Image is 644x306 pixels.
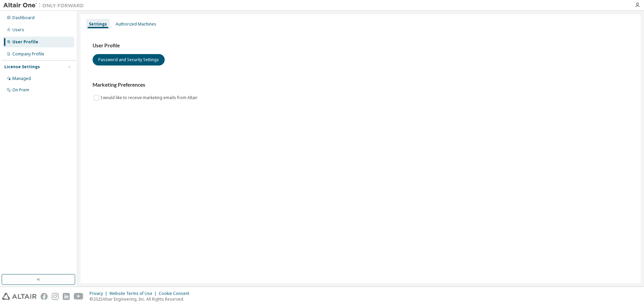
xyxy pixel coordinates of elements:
div: Managed [12,76,31,81]
div: Users [12,27,24,33]
img: facebook.svg [41,293,48,300]
div: Settings [89,21,107,27]
div: User Profile [12,39,38,45]
p: © 2025 Altair Engineering, Inc. All Rights Reserved. [90,296,193,302]
img: linkedin.svg [63,293,70,300]
div: Authorized Machines [116,21,156,27]
div: On Prem [12,87,29,93]
div: Cookie Consent [159,291,193,296]
img: Altair One [3,2,87,9]
h3: Marketing Preferences [93,82,629,88]
label: I would like to receive marketing emails from Altair [101,94,199,102]
div: License Settings [4,64,40,70]
div: Dashboard [12,15,35,20]
img: youtube.svg [74,293,84,300]
img: instagram.svg [52,293,59,300]
div: Website Terms of Use [109,291,159,296]
div: Company Profile [12,51,44,57]
div: Privacy [90,291,109,296]
button: Password and Security Settings [93,54,165,65]
h3: User Profile [93,42,629,49]
img: altair_logo.svg [2,293,37,300]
